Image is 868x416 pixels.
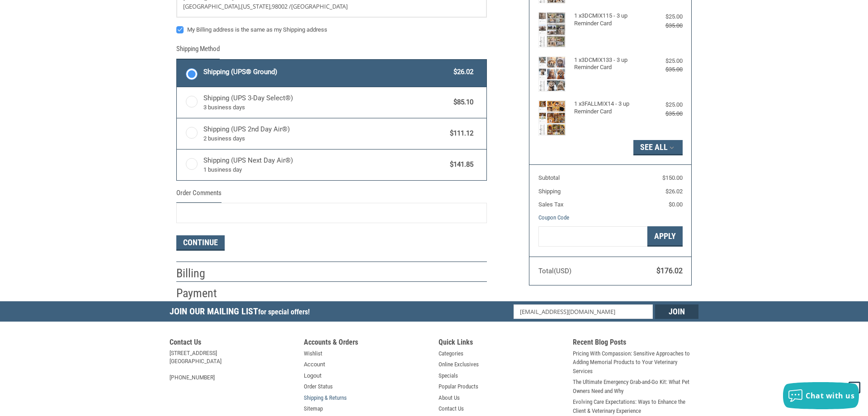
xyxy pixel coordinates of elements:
span: Chat with us [806,391,854,401]
span: $0.00 [669,201,683,208]
a: Pricing With Compassion: Sensitive Approaches to Adding Memorial Products to Your Veterinary Serv... [573,349,698,376]
label: My Billing address is the same as my Shipping address [176,26,487,33]
span: [US_STATE], [241,2,272,10]
span: Subtotal [538,174,560,181]
h4: 1 x 3FALLMIX14 - 3 up Reminder Card [574,100,644,115]
span: Shipping (UPS® Ground) [203,67,449,77]
span: 2 business days [203,134,446,143]
address: [STREET_ADDRESS] [GEOGRAPHIC_DATA] [PHONE_NUMBER] [170,349,295,382]
span: Sales Tax [538,201,563,208]
button: See All [633,140,683,155]
span: [GEOGRAPHIC_DATA] [291,2,348,10]
h5: Contact Us [170,338,295,349]
input: Join [655,304,698,319]
span: 3 business days [203,103,449,112]
a: Sitemap [304,404,323,413]
h4: 1 x 3DCMIX133 - 3 up Reminder Card [574,56,644,71]
span: Shipping (UPS 3-Day Select®) [203,93,449,112]
input: Gift Certificate or Coupon Code [538,226,647,247]
span: $111.12 [445,128,473,139]
div: $35.00 [646,65,683,74]
span: Total (USD) [538,267,571,275]
h2: Payment [176,286,229,301]
h5: Recent Blog Posts [573,338,698,349]
h5: Join Our Mailing List [170,301,314,324]
input: Email [514,304,653,319]
div: $25.00 [646,56,683,65]
span: $26.02 [449,67,473,77]
div: $25.00 [646,100,683,109]
a: Shipping & Returns [304,393,347,402]
h2: Billing [176,266,229,281]
div: $35.00 [646,21,683,30]
a: The Ultimate Emergency Grab-and-Go Kit: What Pet Owners Need and Why [573,378,698,395]
button: Continue [176,235,225,251]
legend: Order Comments [176,188,222,203]
h5: Accounts & Orders [304,338,429,349]
a: About Us [439,393,460,402]
h4: 1 x 3DCMIX115 - 3 up Reminder Card [574,12,644,27]
span: Shipping (UPS Next Day Air®) [203,155,446,174]
a: Online Exclusives [439,360,479,369]
a: Categories [439,349,463,358]
span: for special offers! [258,308,310,316]
span: Shipping (UPS 2nd Day Air®) [203,124,446,143]
button: Chat with us [783,382,859,409]
span: $176.02 [656,266,683,275]
span: [GEOGRAPHIC_DATA], [183,2,241,10]
h5: Quick Links [439,338,564,349]
a: Wishlist [304,349,322,358]
legend: Shipping Method [176,44,220,59]
a: Popular Products [439,382,478,391]
span: 98002 / [272,2,291,10]
a: Order Status [304,382,333,391]
div: $35.00 [646,109,683,118]
button: Apply [647,226,683,247]
a: Contact Us [439,404,464,413]
a: Evolving Care Expectations: Ways to Enhance the Client & Veterinary Experience [573,397,698,415]
span: $26.02 [665,188,683,195]
span: 1 business day [203,165,446,174]
a: Account [304,360,325,369]
a: Coupon Code [538,214,569,221]
span: Shipping [538,188,561,195]
span: $150.00 [662,174,683,181]
span: $141.85 [445,159,473,170]
span: $85.10 [449,97,473,108]
div: $25.00 [646,12,683,21]
a: Logout [304,371,321,380]
a: Specials [439,371,458,380]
